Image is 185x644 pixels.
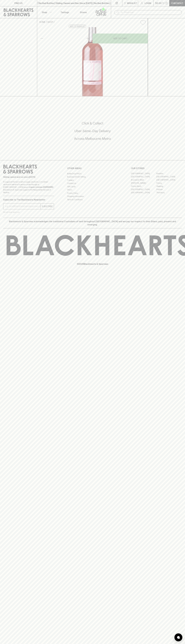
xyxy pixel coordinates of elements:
[156,188,182,191] a: Prahran
[127,2,137,5] p: Wishlist
[14,2,23,5] p: FIND US
[131,167,182,170] p: OUR STORES
[67,172,118,175] a: Bottle Drop FAQ's
[37,6,56,18] button: Shop
[3,198,54,201] p: Subscribe to The Blackhearts Newsletter
[56,6,74,18] a: Tastings
[131,182,156,185] a: [PERSON_NAME]
[67,191,118,195] a: Privacy Policy
[121,10,180,15] input: Try "Pinot noir"
[131,185,156,188] a: Fitzroy North
[39,21,45,23] a: HOME
[67,185,118,188] a: Gift Cards
[69,25,86,28] button: Add to wishlist
[93,34,148,43] button: ADD TO CART
[80,11,87,14] p: Stores
[131,191,156,194] a: [GEOGRAPHIC_DATA]
[5,204,40,208] input: e.g. jane@blackheartsandsparrows.com.au
[5,220,180,226] p: Blackhearts & Sparrows acknowledges the traditional Custodians of land throughout [GEOGRAPHIC_DAT...
[155,2,162,5] p: $0.00
[3,211,54,213] p: We will never spam you
[3,180,54,194] p: It is against the law to sell or supply alcohol to, or to obtain alcohol on behalf of a person un...
[3,136,182,141] h5: Across Melbourne Metro
[177,636,180,639] img: bubble-icon
[42,205,53,208] p: SUBSCRIBE
[131,178,156,182] a: Brunswick West
[3,111,182,155] div: Call to action block
[156,172,182,175] a: Braddon
[131,175,156,178] a: [GEOGRAPHIC_DATA]
[171,2,183,5] p: Checkout
[67,188,118,191] a: FAQ's
[156,191,182,194] a: Thornbury
[131,188,156,191] a: [GEOGRAPHIC_DATA]
[3,129,182,133] h5: Uber Same-Day Delivery
[67,182,118,185] a: Contact Us
[47,21,53,23] a: SHOP
[67,175,118,178] a: Business & Bulk Gifting
[113,37,127,40] p: ADD TO CART
[3,121,182,125] h5: Click & Collect
[67,178,118,182] a: Careers
[156,175,182,178] a: [GEOGRAPHIC_DATA]
[37,27,148,96] img: 29365.png
[3,176,54,178] p: Sibling owned and run since [DATE]
[67,167,118,170] p: OTHER AREAS
[41,204,54,209] button: SUBSCRIBE
[139,19,147,26] button: Add to wishlist
[42,11,47,14] p: Shop
[131,172,156,175] a: [GEOGRAPHIC_DATA]
[67,195,118,198] a: Shipping Information
[156,178,182,182] a: [GEOGRAPHIC_DATA]
[67,198,118,201] a: Terms & Conditions
[74,6,93,18] a: Stores
[156,185,182,188] a: Geelong
[29,186,53,188] strong: Liquor License #32064953
[166,2,167,4] p: 0
[145,2,151,5] p: Login
[61,11,69,14] p: Tastings
[156,182,182,185] a: Fitzroy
